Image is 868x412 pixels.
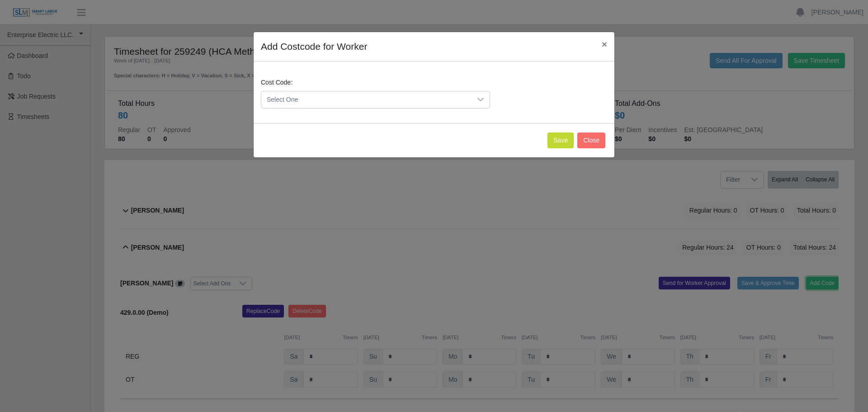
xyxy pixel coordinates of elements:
label: Cost Code: [261,78,292,87]
h4: Add Costcode for Worker [261,39,367,54]
span: × [602,39,607,49]
button: Close [594,32,614,56]
span: Select One [261,91,472,108]
button: Save [547,133,574,148]
button: Close [577,133,605,148]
